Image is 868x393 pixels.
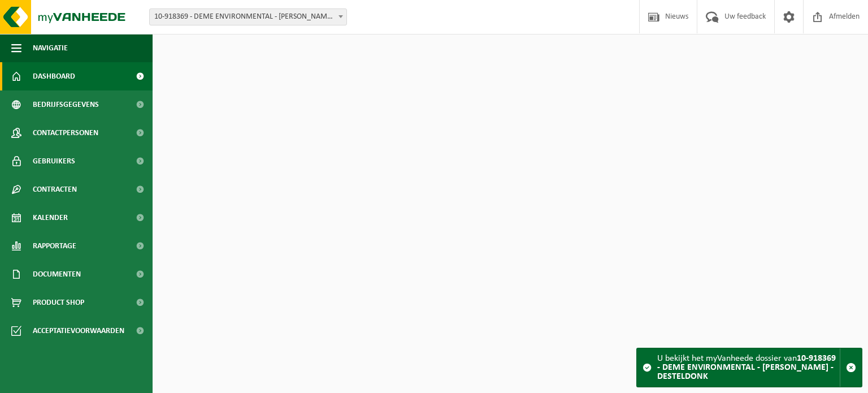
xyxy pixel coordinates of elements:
[33,147,75,175] span: Gebruikers
[33,260,81,288] span: Documenten
[33,175,77,204] span: Contracten
[657,354,836,381] strong: 10-918369 - DEME ENVIRONMENTAL - [PERSON_NAME] - DESTELDONK
[33,119,98,147] span: Contactpersonen
[33,288,84,317] span: Product Shop
[33,62,75,90] span: Dashboard
[6,368,189,393] iframe: chat widget
[33,204,68,232] span: Kalender
[33,232,76,260] span: Rapportage
[33,317,124,345] span: Acceptatievoorwaarden
[33,34,68,62] span: Navigatie
[657,348,840,387] div: U bekijkt het myVanheede dossier van
[33,90,99,119] span: Bedrijfsgegevens
[150,9,346,25] span: 10-918369 - DEME ENVIRONMENTAL - RC GENT - DESTELDONK
[149,8,347,25] span: 10-918369 - DEME ENVIRONMENTAL - RC GENT - DESTELDONK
